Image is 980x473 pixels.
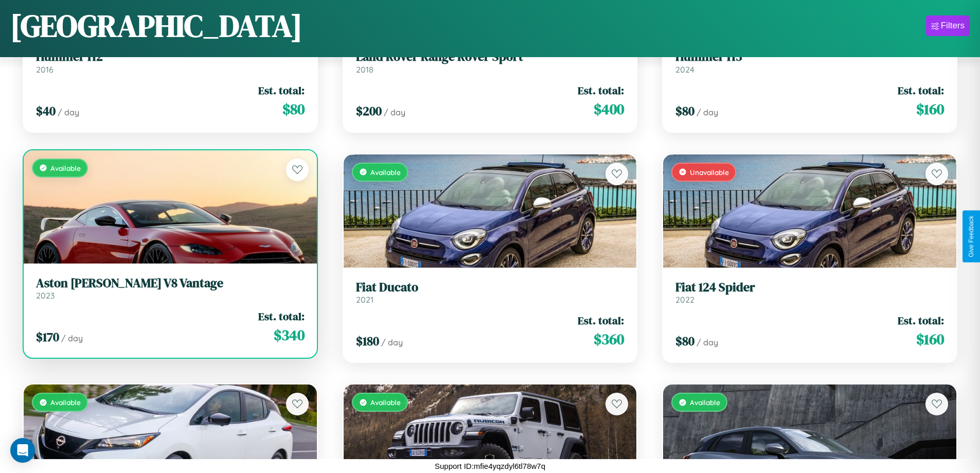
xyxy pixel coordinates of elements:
span: $ 80 [675,332,694,349]
span: Available [50,398,81,407]
h3: Land Rover Range Rover Sport [356,49,625,64]
span: 2021 [356,294,373,305]
h3: Hummer H3 [675,49,944,64]
div: Give Feedback [968,216,975,257]
span: Est. total: [258,309,305,324]
span: Available [50,164,81,172]
span: Available [370,398,401,407]
a: Land Rover Range Rover Sport2018 [356,49,625,75]
span: 2022 [675,294,694,305]
span: / day [697,107,718,117]
a: Fiat Ducato2021 [356,280,625,305]
h3: Hummer H2 [36,49,305,64]
span: Est. total: [578,83,624,98]
a: Fiat 124 Spider2022 [675,280,944,305]
span: $ 160 [916,329,944,349]
h3: Aston [PERSON_NAME] V8 Vantage [36,276,305,291]
span: $ 170 [36,328,59,345]
span: 2018 [356,64,373,75]
div: Open Intercom Messenger [10,438,35,463]
a: Aston [PERSON_NAME] V8 Vantage2023 [36,276,305,301]
span: Est. total: [898,83,944,98]
span: $ 200 [356,102,382,119]
span: $ 340 [274,325,305,345]
span: Est. total: [898,313,944,328]
span: Est. total: [258,83,305,98]
span: $ 400 [594,99,624,119]
p: Support ID: mfie4yqzdyl6tl78w7q [435,459,545,473]
span: Available [690,398,720,407]
span: $ 160 [916,99,944,119]
span: / day [697,337,718,347]
h3: Fiat 124 Spider [675,280,944,295]
div: Filters [941,21,965,31]
span: Unavailable [690,168,729,177]
span: Est. total: [578,313,624,328]
span: / day [384,107,405,117]
h1: [GEOGRAPHIC_DATA] [10,5,302,47]
a: Hummer H22016 [36,49,305,75]
span: 2023 [36,290,55,301]
span: Available [370,168,401,177]
span: / day [381,337,403,347]
span: 2016 [36,64,54,75]
span: / day [61,333,83,343]
span: $ 180 [356,332,379,349]
span: $ 40 [36,102,56,119]
a: Hummer H32024 [675,49,944,75]
h3: Fiat Ducato [356,280,625,295]
span: 2024 [675,64,694,75]
button: Filters [926,15,970,36]
span: $ 80 [675,102,694,119]
span: $ 360 [594,329,624,349]
span: / day [58,107,79,117]
span: $ 80 [282,99,305,119]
